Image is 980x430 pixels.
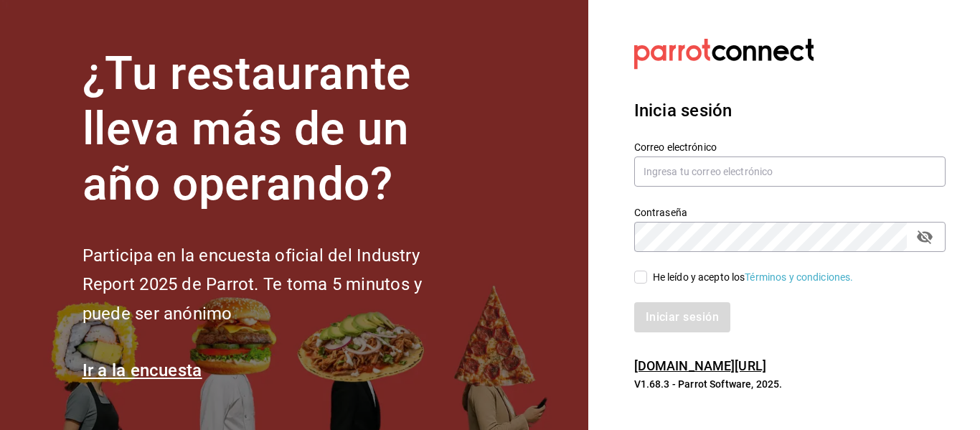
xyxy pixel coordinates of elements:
a: Ir a la encuesta [83,360,202,380]
label: Correo electrónico [634,142,946,152]
button: passwordField [913,225,937,249]
a: [DOMAIN_NAME][URL] [634,358,766,373]
p: V1.68.3 - Parrot Software, 2025. [634,377,946,391]
a: Términos y condiciones. [745,271,853,283]
h3: Inicia sesión [634,98,946,123]
input: Ingresa tu correo electrónico [634,156,946,187]
label: Contraseña [634,207,946,218]
div: He leído y acepto los [653,270,854,285]
h2: Participa en la encuesta oficial del Industry Report 2025 de Parrot. Te toma 5 minutos y puede se... [83,241,470,329]
h1: ¿Tu restaurante lleva más de un año operando? [83,47,470,212]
